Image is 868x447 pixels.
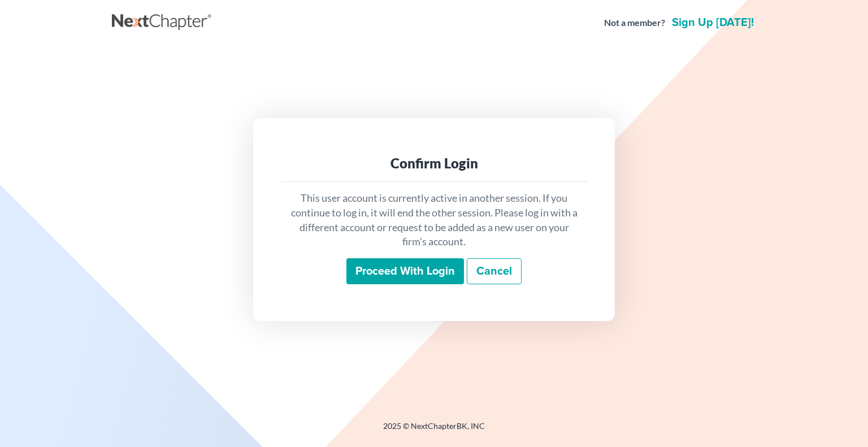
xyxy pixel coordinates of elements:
[346,258,464,284] input: Proceed with login
[289,191,579,249] p: This user account is currently active in another session. If you continue to log in, it will end ...
[289,154,579,172] div: Confirm Login
[604,16,665,29] strong: Not a member?
[112,420,756,441] div: 2025 © NextChapterBK, INC
[670,17,756,28] a: Sign up [DATE]!
[467,258,522,284] a: Cancel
